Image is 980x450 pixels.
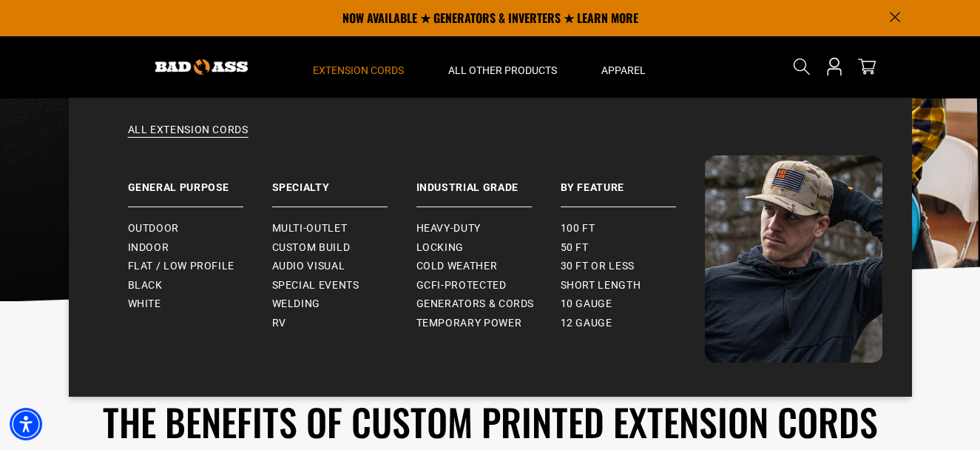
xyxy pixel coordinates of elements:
a: Outdoor [128,219,272,238]
span: White [128,298,161,311]
a: 12 gauge [561,314,705,333]
summary: All Other Products [426,36,579,98]
a: 30 ft or less [561,257,705,276]
span: 100 ft [561,222,595,235]
summary: Search [790,55,814,78]
div: Accessibility Menu [10,408,42,440]
span: Indoor [128,241,169,255]
a: RV [272,314,416,333]
a: Custom Build [272,238,416,258]
span: 30 ft or less [561,260,635,273]
span: Outdoor [128,222,179,235]
img: Bad Ass Extension Cords [705,155,882,363]
span: Heavy-Duty [416,222,481,235]
span: RV [272,317,286,330]
a: By Feature [561,155,705,207]
summary: Extension Cords [291,36,426,98]
a: Short Length [561,276,705,295]
a: 100 ft [561,219,705,238]
span: Cold Weather [416,260,498,273]
a: Specialty [272,155,416,207]
a: Black [128,276,272,295]
span: Apparel [601,64,646,77]
img: Bad Ass Extension Cords [155,59,248,75]
summary: Apparel [579,36,668,98]
span: Black [128,279,163,292]
a: Generators & Cords [416,295,561,314]
span: Extension Cords [313,64,404,77]
span: Generators & Cords [416,298,535,311]
span: Audio Visual [272,260,345,273]
a: Cold Weather [416,257,561,276]
span: Locking [416,241,464,255]
span: Custom Build [272,241,351,255]
h2: The Benefits of Custom Printed Extension Cords [80,397,901,446]
span: All Other Products [448,64,557,77]
span: 12 gauge [561,317,612,330]
span: 50 ft [561,241,589,255]
span: Welding [272,298,320,311]
a: General Purpose [128,155,272,207]
a: Welding [272,295,416,314]
a: Multi-Outlet [272,219,416,238]
a: White [128,295,272,314]
span: Flat / Low Profile [128,260,235,273]
a: cart [855,58,879,75]
span: GCFI-Protected [416,279,507,292]
a: Heavy-Duty [416,219,561,238]
span: 10 gauge [561,298,612,311]
a: Flat / Low Profile [128,257,272,276]
span: Special Events [272,279,359,292]
a: Locking [416,238,561,258]
a: Audio Visual [272,257,416,276]
a: 50 ft [561,238,705,258]
a: 10 gauge [561,295,705,314]
a: All Extension Cords [98,123,882,155]
a: Special Events [272,276,416,295]
a: GCFI-Protected [416,276,561,295]
span: Multi-Outlet [272,222,348,235]
a: Temporary Power [416,314,561,333]
a: Indoor [128,238,272,258]
span: Temporary Power [416,317,522,330]
a: Industrial Grade [416,155,561,207]
span: Short Length [561,279,641,292]
a: Open this option [822,36,846,98]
